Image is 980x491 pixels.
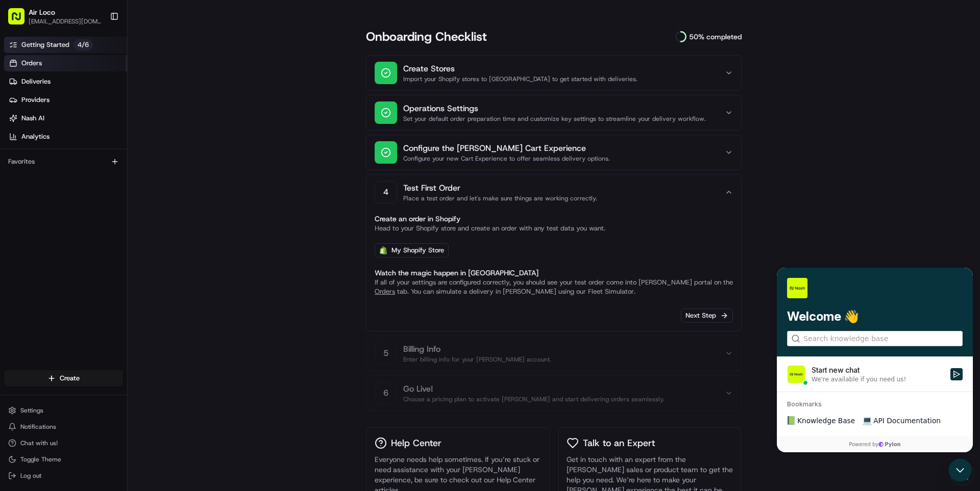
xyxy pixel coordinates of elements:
[403,395,719,403] p: Choose a pricing plan to activate [PERSON_NAME] and start delivering orders seamlessly.
[366,29,673,45] h1: Onboarding Checklist
[391,436,442,450] h3: Help Center
[21,40,69,49] span: Getting Started
[20,472,41,480] span: Log out
[375,268,733,278] p: Watch the magic happen in [GEOGRAPHIC_DATA]
[375,278,733,296] p: If all of your settings are configured correctly, you should see your test order come into [PERSO...
[375,287,395,296] a: Orders
[375,376,733,410] button: 6Go Live!Choose a pricing plan to activate [PERSON_NAME] and start delivering orders seamlessly.
[947,457,975,485] iframe: Open customer support
[4,420,123,434] button: Notifications
[403,355,719,364] p: Enter billing info for your [PERSON_NAME] account.
[375,382,397,404] div: 6
[403,194,719,202] p: Place a test order and let's make sure things are working correctly.
[689,32,742,42] p: 50 % completed
[403,154,719,163] p: Configure your new Cart Experience to offer seamless delivery options.
[20,455,61,463] span: Toggle Theme
[681,308,733,323] button: Next Step
[379,246,387,254] img: Shopify
[20,439,58,447] span: Chat with us!
[21,132,50,141] span: Analytics
[21,77,51,86] span: Deliveries
[20,423,56,431] span: Notifications
[403,142,719,154] h2: Configure the [PERSON_NAME] Cart Experience
[375,342,397,365] div: 5
[4,436,123,450] button: Chat with us!
[375,243,449,257] a: My Shopify Store
[403,75,719,83] p: Import your Shopify stores to [GEOGRAPHIC_DATA] to get started with deliveries.
[21,114,44,123] span: Nash AI
[403,383,719,395] h2: Go Live!
[375,135,733,170] button: Configure the [PERSON_NAME] Cart ExperienceConfigure your new Cart Experience to offer seamless d...
[403,115,719,123] p: Set your default order preparation time and customize key settings to streamline your delivery wo...
[375,336,733,371] button: 5Billing InfoEnter billing info for your [PERSON_NAME] account.
[60,374,80,383] span: Create
[4,452,123,467] button: Toggle Theme
[21,59,42,68] span: Orders
[375,224,733,233] p: Head to your Shopify store and create an order with any test data you want.
[375,95,733,130] button: Operations SettingsSet your default order preparation time and customize key settings to streamli...
[4,469,123,483] button: Log out
[4,110,127,126] a: Nash AI
[403,343,719,355] h2: Billing Info
[4,55,127,71] a: Orders
[73,39,93,50] p: 4 / 6
[21,95,50,105] span: Providers
[375,181,397,203] div: 4
[4,153,123,170] div: Favorites
[20,406,43,415] span: Settings
[4,4,106,29] button: Air Loco[EMAIL_ADDRESS][DOMAIN_NAME]
[403,102,719,115] h2: Operations Settings
[29,17,102,25] button: [EMAIL_ADDRESS][DOMAIN_NAME]
[4,128,127,145] a: Analytics
[375,56,733,90] button: Create StoresImport your Shopify stores to [GEOGRAPHIC_DATA] to get started with deliveries.
[4,73,127,90] a: Deliveries
[583,436,655,450] h3: Talk to an Expert
[777,268,973,452] iframe: Customer support window
[403,63,719,75] h2: Create Stores
[375,175,733,210] button: 4Test First OrderPlace a test order and let's make sure things are working correctly.
[29,7,55,17] button: Air Loco
[4,37,127,53] a: Getting Started4/6
[403,182,719,194] h2: Test First Order
[375,214,733,224] p: Create an order in Shopify
[4,92,127,108] a: Providers
[4,403,123,418] button: Settings
[4,370,123,386] button: Create
[375,214,733,331] div: 4Test First OrderPlace a test order and let's make sure things are working correctly.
